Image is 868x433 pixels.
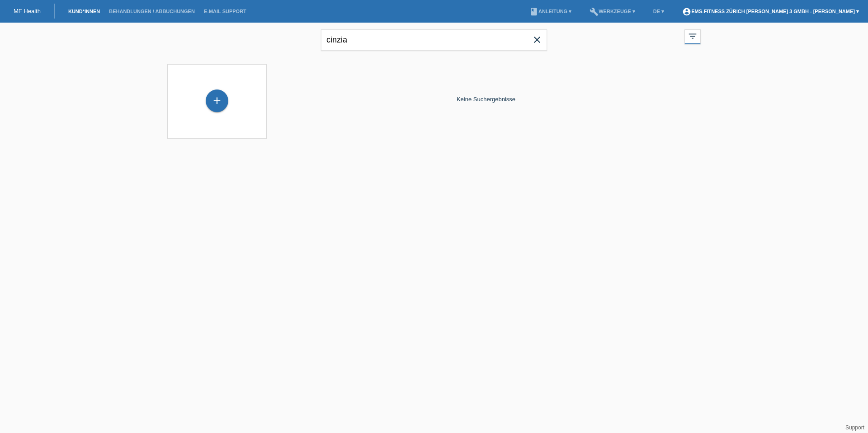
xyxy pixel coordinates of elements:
[585,9,640,14] a: buildWerkzeuge ▾
[104,9,199,14] a: Behandlungen / Abbuchungen
[529,7,538,16] i: book
[206,93,228,108] div: Kund*in hinzufügen
[321,29,547,51] input: Suche...
[64,9,104,14] a: Kund*innen
[590,7,599,16] i: build
[271,60,701,139] div: Keine Suchergebnisse
[199,9,251,14] a: E-Mail Support
[845,424,864,431] a: Support
[682,7,691,16] i: account_circle
[649,9,669,14] a: DE ▾
[532,34,542,45] i: close
[14,8,41,14] a: MF Health
[525,9,576,14] a: bookAnleitung ▾
[688,31,698,41] i: filter_list
[678,9,863,14] a: account_circleEMS-Fitness Zürich [PERSON_NAME] 3 GmbH - [PERSON_NAME] ▾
